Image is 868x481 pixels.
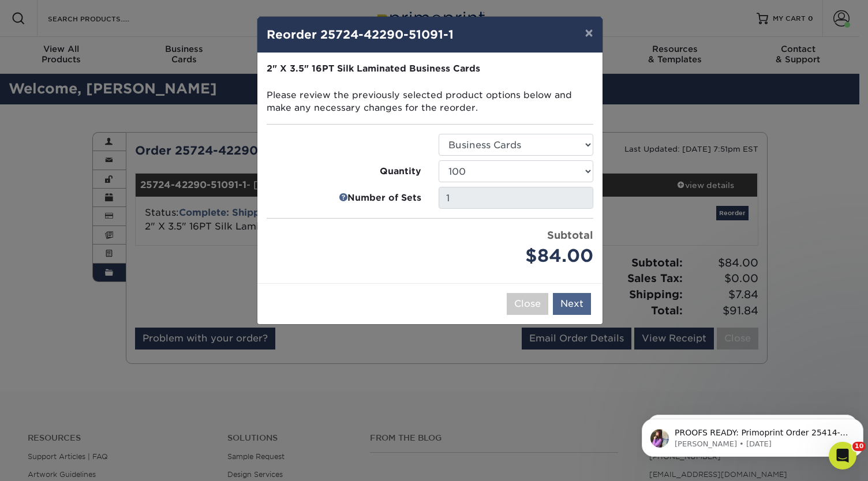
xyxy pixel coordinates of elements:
iframe: Intercom live chat [829,442,856,469]
button: × [575,17,602,49]
button: Close [507,293,548,315]
iframe: Intercom notifications message [637,394,868,475]
button: Next [553,293,591,315]
strong: Subtotal [547,229,593,241]
p: Please review the previously selected product options below and make any necessary changes for th... [267,62,593,115]
strong: Quantity [380,165,421,178]
div: $84.00 [439,243,593,269]
p: Message from Erica, sent 24w ago [38,44,212,55]
span: PROOFS READY: Primoprint Order 25414-40693-51091 Thank you for placing your print order with Prim... [38,33,211,226]
strong: 2" X 3.5" 16PT Silk Laminated Business Cards [267,63,480,74]
strong: Number of Sets [347,191,421,205]
h4: Reorder 25724-42290-51091-1 [267,26,593,43]
span: 10 [852,442,866,451]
